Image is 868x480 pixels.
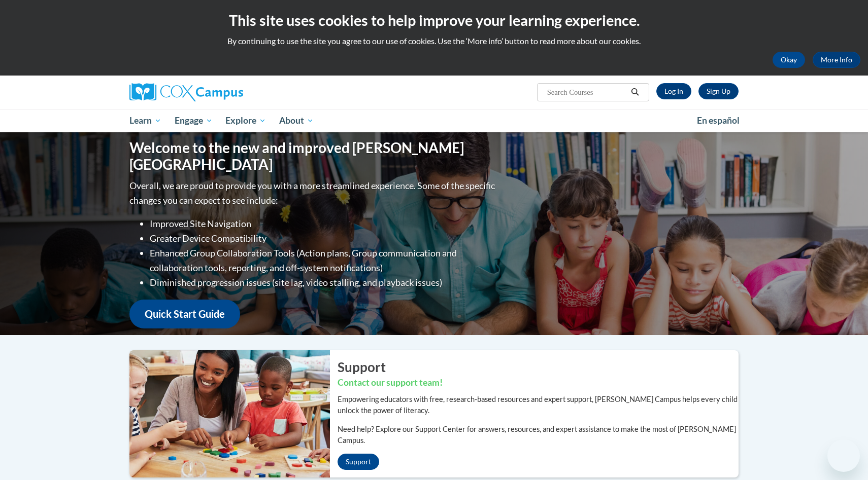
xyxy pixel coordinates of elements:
span: Engage [175,115,213,127]
a: Explore [219,109,273,132]
a: Engage [168,109,219,132]
a: Support [338,454,379,470]
p: By continuing to use the site you agree to our use of cookies. Use the ‘More info’ button to read... [8,35,860,47]
a: En español [690,110,746,131]
h1: Welcome to the new and improved [PERSON_NAME][GEOGRAPHIC_DATA] [129,139,497,173]
a: Cox Campus [129,83,322,101]
img: ... [122,350,330,477]
p: Need help? Explore our Support Center for answers, resources, and expert assistance to make the m... [338,424,739,446]
h2: Support [338,358,739,376]
li: Greater Device Compatibility [150,231,497,246]
span: About [279,115,314,127]
li: Improved Site Navigation [150,216,497,231]
p: Empowering educators with free, research-based resources and expert support, [PERSON_NAME] Campus... [338,394,739,416]
span: En español [697,115,740,126]
h3: Contact our support team! [338,377,739,389]
button: Okay [773,52,805,68]
li: Diminished progression issues (site lag, video stalling, and playback issues) [150,275,497,290]
span: Explore [225,115,266,127]
div: Main menu [114,109,754,132]
li: Enhanced Group Collaboration Tools (Action plans, Group communication and collaboration tools, re... [150,246,497,275]
a: About [273,109,320,132]
iframe: Button to launch messaging window [827,439,860,472]
a: Learn [123,109,168,132]
button: Search [627,86,643,98]
a: Register [698,83,739,99]
h2: This site uses cookies to help improve your learning experience. [8,10,860,30]
a: More Info [813,52,860,68]
a: Log In [656,83,691,99]
p: Overall, we are proud to provide you with a more streamlined experience. Some of the specific cha... [129,178,497,208]
a: Quick Start Guide [129,300,240,328]
img: Cox Campus [129,83,243,101]
input: Search Courses [546,86,627,98]
span: Learn [129,115,161,127]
